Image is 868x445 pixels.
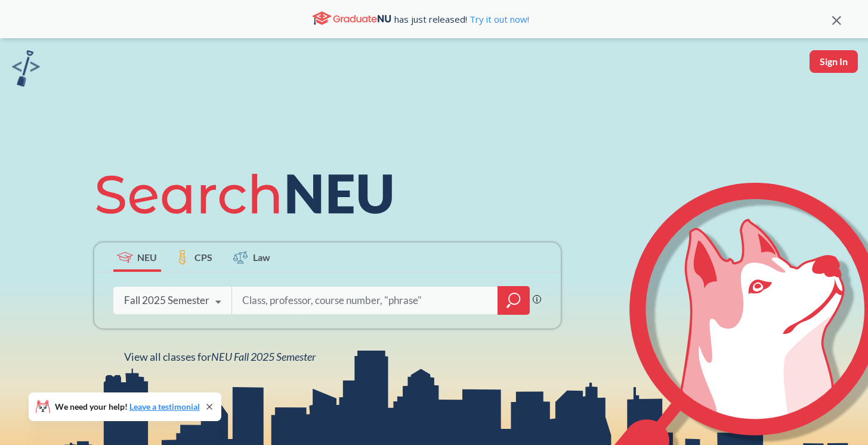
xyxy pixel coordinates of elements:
[498,286,530,315] div: magnifying glass
[253,250,270,264] span: Law
[241,288,489,313] input: Class, professor, course number, "phrase"
[467,13,529,25] a: Try it out now!
[12,50,40,87] img: sandbox logo
[810,50,858,73] button: Sign In
[394,13,529,26] span: has just released!
[124,294,209,307] div: Fall 2025 Semester
[129,401,200,412] a: Leave a testimonial
[211,350,316,363] span: NEU Fall 2025 Semester
[506,292,521,309] svg: magnifying glass
[55,403,200,411] span: We need your help!
[12,50,40,90] a: sandbox logo
[137,250,157,264] span: NEU
[194,250,212,264] span: CPS
[124,350,316,363] span: View all classes for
